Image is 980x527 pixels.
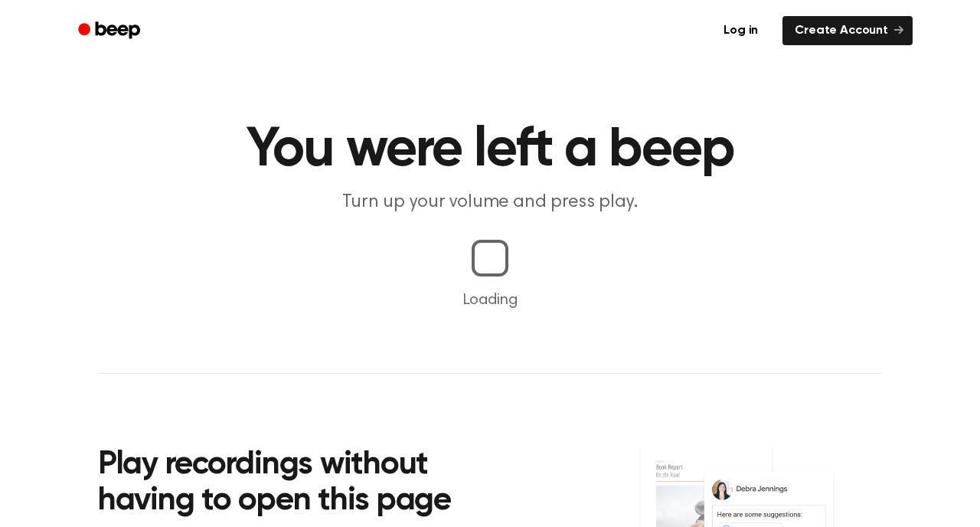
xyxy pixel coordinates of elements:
[98,123,882,178] h1: You were left a beep
[708,13,773,48] a: Log in
[67,16,154,46] a: Beep
[18,289,962,312] p: Loading
[782,16,913,45] a: Create Account
[98,447,511,520] h2: Play recordings without having to open this page
[196,190,784,215] p: Turn up your volume and press play.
